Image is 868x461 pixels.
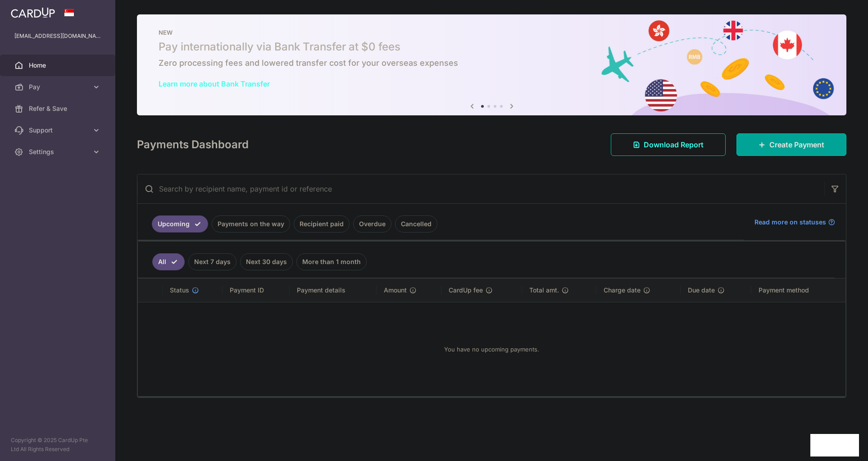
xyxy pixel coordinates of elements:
[29,61,88,70] span: Home
[137,174,824,203] input: Search by recipient name, payment id or reference
[29,126,88,135] span: Support
[29,104,88,113] span: Refer & Save
[223,278,290,302] th: Payment ID
[395,215,437,233] a: Cancelled
[751,278,845,302] th: Payment method
[644,139,704,150] span: Download Report
[604,286,641,295] span: Charge date
[529,286,559,295] span: Total amt.
[611,133,726,156] a: Download Report
[754,218,835,227] a: Read more on statuses
[449,286,483,295] span: CardUp fee
[159,79,270,88] a: Learn more about Bank Transfer
[810,434,859,456] iframe: Opens a widget where you can find more information
[159,58,825,68] h6: Zero processing fees and lowered transfer cost for your overseas expenses
[159,40,825,54] h5: Pay internationally via Bank Transfer at $0 fees
[736,133,846,156] a: Create Payment
[29,147,88,156] span: Settings
[290,278,377,302] th: Payment details
[29,82,88,91] span: Pay
[688,286,715,295] span: Due date
[152,215,208,233] a: Upcoming
[384,286,407,295] span: Amount
[152,253,185,270] a: All
[769,139,824,150] span: Create Payment
[137,14,846,115] img: Bank transfer banner
[11,7,55,18] img: CardUp
[296,253,367,270] a: More than 1 month
[14,32,101,41] p: [EMAIL_ADDRESS][DOMAIN_NAME]
[170,286,189,295] span: Status
[353,215,391,233] a: Overdue
[149,310,835,389] div: You have no upcoming payments.
[294,215,350,233] a: Recipient paid
[137,137,249,153] h4: Payments Dashboard
[159,29,825,36] p: NEW
[240,253,293,270] a: Next 30 days
[754,218,826,227] span: Read more on statuses
[212,215,290,233] a: Payments on the way
[188,253,236,270] a: Next 7 days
